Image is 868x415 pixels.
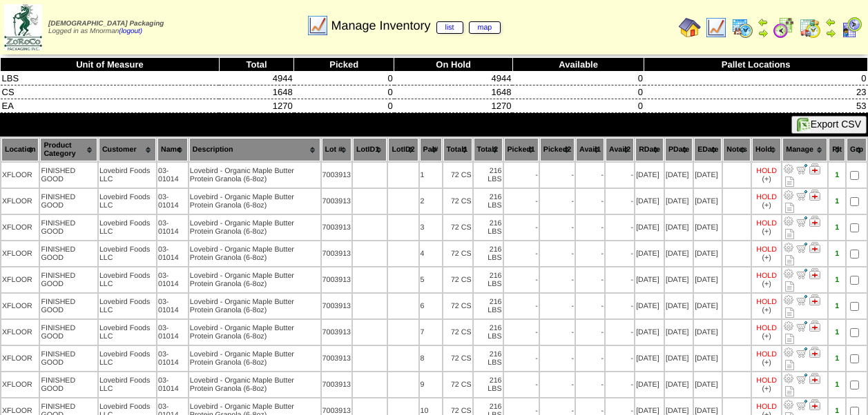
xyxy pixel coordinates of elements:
td: XFLOOR [1,215,39,240]
a: map [469,21,501,34]
div: 1 [829,250,845,258]
td: 72 CS [443,215,472,240]
td: [DATE] [635,215,664,240]
img: Manage Hold [809,294,820,305]
td: 8 [420,346,442,371]
td: XFLOOR [1,189,39,214]
td: 7003913 [322,294,352,318]
td: 216 LBS [474,267,503,292]
td: FINISHED GOOD [40,320,97,345]
td: - [606,241,634,266]
td: 1270 [394,99,513,113]
div: 1 [829,223,845,232]
a: list [436,21,463,34]
td: [DATE] [665,189,693,214]
td: 03-01014 [157,320,188,345]
span: Manage Inventory [331,19,501,33]
div: (+) [762,175,771,183]
td: - [504,163,539,188]
div: (+) [762,306,771,314]
img: Adjust [783,190,794,201]
th: Avail2 [606,138,634,161]
td: Lovebird - Organic Maple Butter Protein Granola (6-8oz) [189,215,320,240]
div: (+) [762,358,771,367]
td: [DATE] [665,346,693,371]
td: - [504,241,539,266]
img: Manage Hold [809,373,820,384]
td: 03-01014 [157,215,188,240]
td: FINISHED GOOD [40,372,97,397]
i: Note [785,229,794,239]
td: Lovebird Foods LLC [99,189,156,214]
td: [DATE] [635,163,664,188]
img: Manage Hold [809,268,820,279]
img: arrowright.gif [825,28,836,39]
th: Notes [723,138,751,161]
img: Adjust [783,216,794,227]
th: Picked [294,58,394,72]
img: Manage Hold [809,163,820,174]
img: Move [796,216,807,227]
div: HOLD [756,298,777,306]
td: Lovebird - Organic Maple Butter Protein Granola (6-8oz) [189,320,320,345]
td: 1648 [394,85,513,99]
td: XFLOOR [1,294,39,318]
div: (+) [762,385,771,393]
td: 0 [644,72,868,85]
th: Available [512,58,644,72]
td: [DATE] [694,163,722,188]
td: - [540,241,575,266]
td: 7003913 [322,267,352,292]
img: Adjust [783,268,794,279]
td: 03-01014 [157,372,188,397]
td: CS [1,85,220,99]
td: 7003913 [322,346,352,371]
div: HOLD [756,167,777,175]
td: 72 CS [443,267,472,292]
td: 7003913 [322,320,352,345]
td: - [576,189,604,214]
img: arrowleft.gif [825,17,836,28]
div: HOLD [756,376,777,385]
td: 0 [294,72,394,85]
td: FINISHED GOOD [40,346,97,371]
button: Export CSV [791,116,867,134]
td: - [504,215,539,240]
td: Lovebird Foods LLC [99,346,156,371]
td: Lovebird Foods LLC [99,163,156,188]
td: 1270 [219,99,293,113]
td: 03-01014 [157,294,188,318]
td: FINISHED GOOD [40,189,97,214]
i: Note [785,360,794,370]
td: 7003913 [322,215,352,240]
img: Move [796,321,807,332]
img: Manage Hold [809,190,820,201]
td: 72 CS [443,372,472,397]
td: Lovebird - Organic Maple Butter Protein Granola (6-8oz) [189,294,320,318]
div: 1 [829,354,845,363]
td: 03-01014 [157,241,188,266]
td: 03-01014 [157,189,188,214]
td: 4944 [394,72,513,85]
td: FINISHED GOOD [40,241,97,266]
td: 72 CS [443,241,472,266]
td: XFLOOR [1,320,39,345]
td: 4944 [219,72,293,85]
td: - [576,372,604,397]
img: Move [796,268,807,279]
td: 23 [644,85,868,99]
div: 1 [829,381,845,389]
td: - [504,294,539,318]
td: 72 CS [443,163,472,188]
td: - [504,189,539,214]
td: - [504,320,539,345]
i: Note [785,255,794,265]
td: Lovebird - Organic Maple Butter Protein Granola (6-8oz) [189,163,320,188]
a: (logout) [119,28,142,35]
div: 1 [829,302,845,310]
th: Picked2 [540,138,575,161]
img: calendarcustomer.gif [840,17,862,39]
td: [DATE] [665,320,693,345]
th: Total2 [474,138,503,161]
i: Note [785,307,794,318]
